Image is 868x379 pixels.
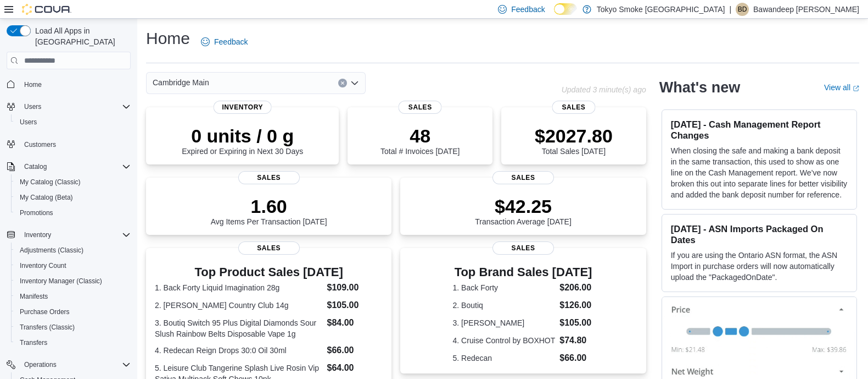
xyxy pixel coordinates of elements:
button: Catalog [20,160,51,173]
p: | [729,3,731,16]
span: Home [24,80,42,89]
button: Transfers [11,335,135,350]
div: Total # Invoices [DATE] [380,125,460,156]
button: Open list of options [350,79,359,87]
dd: $64.00 [327,361,383,375]
span: Inventory [20,228,131,241]
dt: 3. Boutiq Switch 95 Plus Digital Diamonds Sour Slush Rainbow Belts Disposable Vape 1g [155,317,323,339]
p: When closing the safe and making a bank deposit in the same transaction, this used to show as one... [671,145,848,200]
a: My Catalog (Classic) [15,175,85,189]
div: Total Sales [DATE] [535,125,613,156]
h1: Home [146,28,190,50]
dd: $66.00 [327,344,383,357]
button: Inventory Count [11,258,135,273]
a: Feedback [197,31,252,53]
span: Sales [238,171,300,184]
a: Transfers (Classic) [15,321,79,334]
div: Transaction Average [DATE] [475,195,572,226]
span: Inventory Manager (Classic) [15,274,131,288]
span: My Catalog (Classic) [20,178,81,186]
span: Feedback [511,4,545,15]
span: Operations [24,360,57,369]
a: Users [15,116,41,129]
h3: [DATE] - Cash Management Report Changes [671,119,848,141]
a: Inventory Count [15,259,71,272]
h2: What's new [659,79,740,96]
button: Operations [20,358,61,371]
dd: $126.00 [559,299,593,312]
span: Sales [492,241,554,255]
span: Sales [238,241,300,255]
dt: 1. Back Forty [453,282,556,293]
p: 1.60 [211,195,327,217]
span: Manifests [15,290,131,303]
button: Clear input [338,79,347,87]
p: 48 [380,125,460,147]
span: Inventory Count [15,259,131,272]
dd: $66.00 [559,351,593,365]
span: Load All Apps in [GEOGRAPHIC_DATA] [31,25,131,47]
a: View allExternal link [824,83,859,92]
p: Tokyo Smoke [GEOGRAPHIC_DATA] [597,3,725,16]
div: Bawandeep Dhesi [736,3,749,16]
button: Customers [2,136,135,152]
dt: 2. [PERSON_NAME] Country Club 14g [155,300,323,311]
span: Promotions [20,208,53,217]
span: My Catalog (Beta) [20,193,73,202]
span: Customers [20,138,131,151]
a: Inventory Manager (Classic) [15,274,107,288]
span: Sales [552,101,595,114]
span: Inventory Count [20,261,66,270]
h3: Top Brand Sales [DATE] [453,266,594,279]
dt: 2. Boutiq [453,300,556,311]
a: Adjustments (Classic) [15,244,88,257]
a: Manifests [15,290,52,303]
button: Transfers (Classic) [11,320,135,335]
span: Transfers (Classic) [20,323,75,332]
a: Purchase Orders [15,305,74,318]
button: Purchase Orders [11,304,135,320]
button: My Catalog (Classic) [11,174,135,190]
span: Purchase Orders [20,307,70,316]
span: Inventory Manager (Classic) [20,277,102,285]
span: Users [24,102,41,111]
dt: 1. Back Forty Liquid Imagination 28g [155,282,323,293]
p: Bawandeep [PERSON_NAME] [753,3,859,16]
a: Transfers [15,336,52,349]
dt: 3. [PERSON_NAME] [453,317,556,328]
a: Customers [20,138,60,151]
span: Operations [20,358,131,371]
dt: 4. Redecan Reign Drops 30:0 Oil 30ml [155,345,323,356]
button: Users [2,99,135,114]
p: $42.25 [475,195,572,217]
dd: $109.00 [327,281,383,294]
dt: 5. Redecan [453,353,556,364]
a: Promotions [15,206,58,219]
span: Home [20,77,131,91]
button: Catalog [2,159,135,174]
span: My Catalog (Classic) [15,175,131,189]
span: Users [20,100,131,113]
a: Home [20,78,46,91]
span: Feedback [214,36,248,47]
img: Cova [22,4,71,15]
input: Dark Mode [554,3,577,15]
button: Inventory Manager (Classic) [11,273,135,289]
button: Manifests [11,289,135,304]
span: Inventory [213,101,272,114]
button: Inventory [2,227,135,243]
dd: $74.80 [559,334,593,347]
span: Purchase Orders [15,305,131,318]
span: Sales [492,171,554,184]
span: Transfers [20,338,47,347]
span: Cambridge Main [153,76,209,89]
dd: $105.00 [559,316,593,329]
button: Operations [2,357,135,372]
button: Users [20,100,46,113]
span: Adjustments (Classic) [15,244,131,257]
a: My Catalog (Beta) [15,191,77,204]
button: My Catalog (Beta) [11,190,135,205]
span: Manifests [20,292,48,301]
h3: Top Product Sales [DATE] [155,266,383,279]
button: Promotions [11,205,135,221]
